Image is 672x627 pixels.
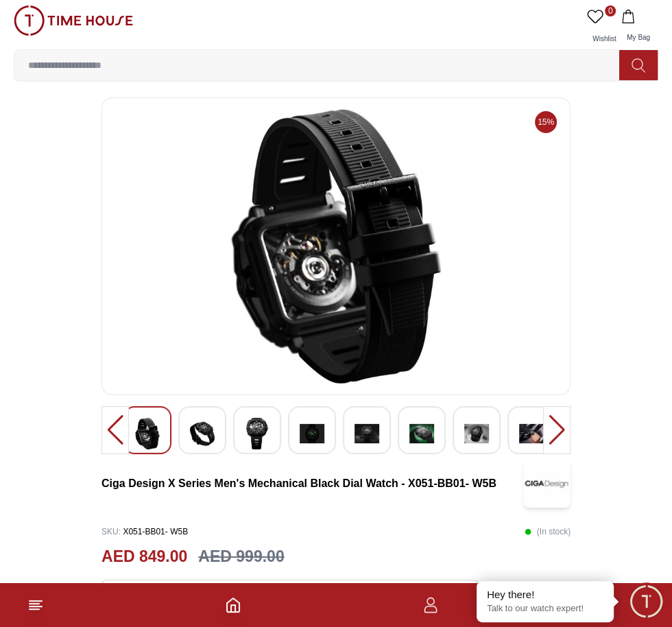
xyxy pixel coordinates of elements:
[14,5,133,36] img: ...
[245,418,269,449] img: Ciga Design X Series Men's Mechanical Black Dial Watch - X051-BB01- W5B
[101,545,187,569] h2: AED 849.00
[605,5,616,16] span: 0
[487,588,603,602] div: Hey there!
[300,418,324,449] img: Ciga Design X Series Men's Mechanical Black Dial Watch - X051-BB01- W5B
[587,35,621,43] span: Wishlist
[135,418,160,449] img: Ciga Design X Series Men's Mechanical Black Dial Watch - X051-BB01- W5B
[535,111,557,133] span: 15%
[101,521,188,542] p: X051-BB01- W5B
[198,545,284,569] h3: AED 999.00
[101,527,121,536] span: SKU :
[355,418,379,449] img: Ciga Design X Series Men's Mechanical Black Dial Watch - X051-BB01- W5B
[584,5,619,49] a: 0Wishlist
[190,418,215,449] img: Ciga Design X Series Men's Mechanical Black Dial Watch - X051-BB01- W5B
[523,460,571,508] img: Ciga Design X Series Men's Mechanical Black Dial Watch - X051-BB01- W5B
[101,475,523,492] h3: Ciga Design X Series Men's Mechanical Black Dial Watch - X051-BB01- W5B
[619,5,658,49] button: My Bag
[525,521,571,542] p: ( In stock )
[464,418,489,449] img: Ciga Design X Series Men's Mechanical Black Dial Watch - X051-BB01- W5B
[519,418,544,449] img: Ciga Design X Series Men's Mechanical Black Dial Watch - X051-BB01- W5B
[487,603,603,615] p: Talk to our watch expert!
[409,418,434,449] img: Ciga Design X Series Men's Mechanical Black Dial Watch - X051-BB01- W5B
[627,582,665,620] div: Chat Widget
[113,109,559,383] img: Ciga Design X Series Men's Mechanical Black Dial Watch - X051-BB01- W5B
[225,597,241,613] a: Home
[621,34,656,41] span: My Bag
